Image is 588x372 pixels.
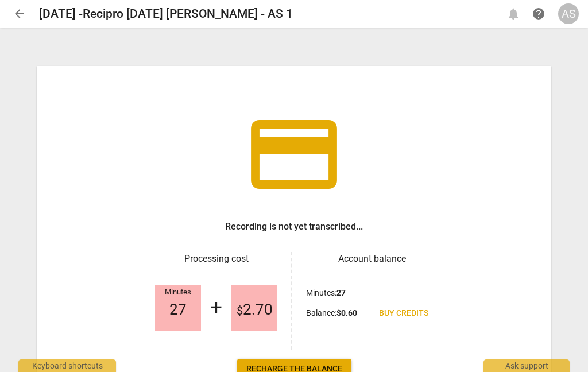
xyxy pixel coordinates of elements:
span: $ [237,304,243,317]
h3: Recording is not yet transcribed... [225,220,363,234]
b: $ 0.60 [336,308,357,317]
span: credit_card [242,103,346,206]
span: 27 [169,301,187,319]
div: + [210,296,222,320]
button: AS [558,3,579,24]
div: Keyboard shortcuts [18,359,116,372]
b: 27 [336,288,346,297]
div: Minutes [155,288,201,297]
span: help [532,7,546,21]
a: Buy credits [370,303,438,324]
p: Balance : [306,307,357,319]
a: Help [528,3,549,24]
span: 2.70 [237,301,273,319]
h2: [DATE] -Recipro [DATE] [PERSON_NAME] - AS 1 [39,7,293,21]
div: Ask support [483,359,570,372]
h3: Processing cost [150,252,282,266]
span: arrow_back [13,7,26,21]
h3: Account balance [306,252,438,266]
p: Minutes : [306,287,346,299]
span: Buy credits [379,308,428,319]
